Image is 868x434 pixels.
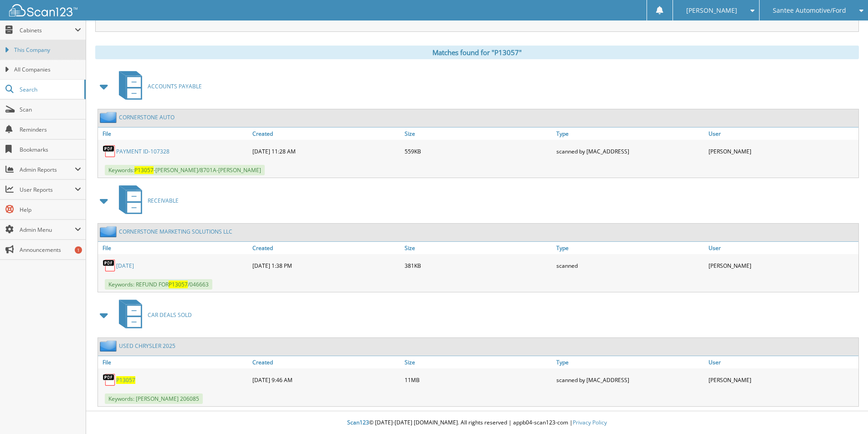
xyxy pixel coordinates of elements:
[250,256,402,275] div: [DATE] 1:38 PM
[250,242,402,254] a: Created
[98,356,250,368] a: File
[148,197,179,204] span: RECEIVABLE
[105,279,212,290] span: Keywords: REFUND FOR /046663
[75,246,82,254] div: 1
[113,297,192,333] a: CAR DEALS SOLD
[706,256,858,275] div: [PERSON_NAME]
[573,419,607,426] a: Privacy Policy
[250,128,402,140] a: Created
[14,66,81,74] span: All Companies
[103,259,116,272] img: PDF.png
[706,128,858,140] a: User
[554,142,706,160] div: scanned by [MAC_ADDRESS]
[119,342,175,350] a: USED CHRYSLER 2025
[402,356,555,368] a: Size
[20,166,75,174] span: Admin Reports
[20,106,81,113] span: Scan
[706,242,858,254] a: User
[20,86,80,93] span: Search
[20,246,81,254] span: Announcements
[119,113,175,121] a: CORNERSTONE AUTO
[116,262,134,270] a: [DATE]
[105,393,203,404] span: Keywords: [PERSON_NAME] 206085
[402,371,555,389] div: 11MB
[554,356,706,368] a: Type
[706,371,858,389] div: [PERSON_NAME]
[113,183,179,219] a: RECEIVABLE
[134,166,154,174] span: P13057
[20,186,75,194] span: User Reports
[20,226,75,234] span: Admin Menu
[100,112,119,123] img: folder2.png
[554,371,706,389] div: scanned by [MAC_ADDRESS]
[554,128,706,140] a: Type
[100,340,119,352] img: folder2.png
[250,356,402,368] a: Created
[116,148,169,155] a: PAYMENT ID-107328
[706,356,858,368] a: User
[169,281,188,288] span: P13057
[347,419,369,426] span: Scan123
[9,4,77,16] img: scan123-logo-white.svg
[706,142,858,160] div: [PERSON_NAME]
[20,126,81,133] span: Reminders
[113,68,202,104] a: ACCOUNTS PAYABLE
[402,128,555,140] a: Size
[105,165,265,175] span: Keywords: -[PERSON_NAME]/8701A-[PERSON_NAME]
[98,128,250,140] a: File
[14,46,81,54] span: This Company
[148,311,192,319] span: CAR DEALS SOLD
[686,8,737,13] span: [PERSON_NAME]
[554,242,706,254] a: Type
[20,26,75,34] span: Cabinets
[103,373,116,387] img: PDF.png
[402,142,555,160] div: 559KB
[773,8,846,13] span: Santee Automotive/Ford
[116,376,135,384] a: P13057
[250,371,402,389] div: [DATE] 9:46 AM
[20,206,81,214] span: Help
[148,82,202,90] span: ACCOUNTS PAYABLE
[554,256,706,275] div: scanned
[250,142,402,160] div: [DATE] 11:28 AM
[20,146,81,153] span: Bookmarks
[100,226,119,237] img: folder2.png
[95,46,859,59] div: Matches found for "P13057"
[402,256,555,275] div: 381KB
[98,242,250,254] a: File
[103,144,116,158] img: PDF.png
[402,242,555,254] a: Size
[86,412,868,434] div: © [DATE]-[DATE] [DOMAIN_NAME]. All rights reserved | appb04-scan123-com |
[119,228,232,235] a: CORNERSTONE MARKETING SOLUTIONS LLC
